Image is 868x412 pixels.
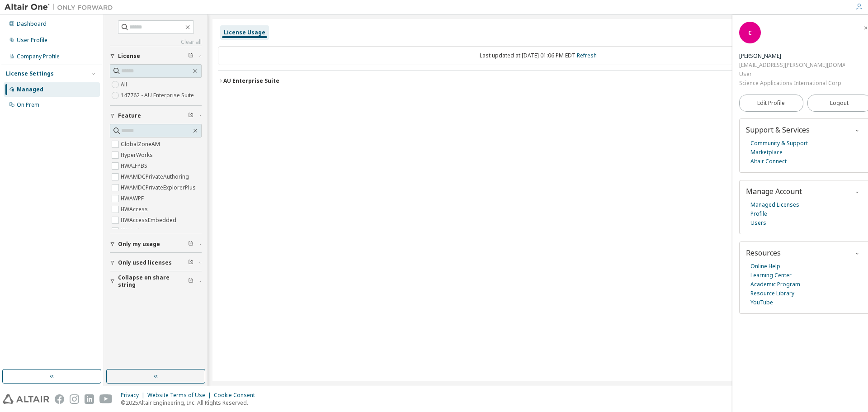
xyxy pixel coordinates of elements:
div: License Usage [224,29,265,36]
label: HWAMDCPrivateExplorerPlus [121,182,198,193]
div: [EMAIL_ADDRESS][PERSON_NAME][DOMAIN_NAME] [739,61,845,70]
a: Managed Licenses [750,200,799,209]
button: Collapse on share string [110,271,202,291]
span: Clear filter [188,278,193,285]
div: Dashboard [17,20,47,28]
label: HyperWorks [121,150,155,161]
button: License [110,46,202,66]
label: HWAWPF [121,193,146,204]
div: Clay McLemore [739,52,845,61]
span: Only my usage [118,241,160,248]
span: Clear filter [188,241,193,248]
img: altair_logo.svg [3,394,49,404]
div: Managed [17,86,43,93]
div: License Settings [6,70,54,77]
label: HWActivate [121,226,151,237]
a: Community & Support [750,139,808,148]
a: Users [750,218,766,227]
span: Only used licenses [118,259,172,266]
span: Collapse on share string [118,274,188,289]
a: Profile [750,209,767,218]
div: Last updated at: [DATE] 01:06 PM EDT [218,46,858,65]
label: 147762 - AU Enterprise Suite [121,90,196,101]
div: AU Enterprise Suite [223,77,279,85]
span: Feature [118,112,141,119]
button: AU Enterprise SuiteLicense ID: 147762 [218,71,858,91]
a: Learning Center [750,271,792,280]
label: All [121,79,129,90]
a: YouTube [750,298,773,307]
button: Feature [110,106,202,126]
p: © 2025 Altair Engineering, Inc. All Rights Reserved. [121,399,260,407]
a: Online Help [750,262,780,271]
div: Privacy [121,392,147,399]
a: Academic Program [750,280,800,289]
span: C [748,29,752,37]
label: HWAIFPBS [121,161,149,171]
div: Website Terms of Use [147,392,214,399]
label: GlobalZoneAM [121,139,162,150]
label: HWAMDCPrivateAuthoring [121,171,191,182]
a: Clear all [110,38,202,46]
label: HWAccess [121,204,150,215]
div: Company Profile [17,53,60,60]
a: Resource Library [750,289,794,298]
span: Clear filter [188,112,193,119]
span: Support & Services [746,125,810,135]
span: Clear filter [188,259,193,266]
span: Logout [830,99,849,108]
button: Only used licenses [110,253,202,273]
div: Cookie Consent [214,392,260,399]
div: User [739,70,845,79]
span: Manage Account [746,186,802,196]
img: linkedin.svg [85,394,94,404]
a: Refresh [577,52,597,59]
div: On Prem [17,101,39,109]
span: Resources [746,248,781,258]
span: Edit Profile [757,99,785,107]
div: User Profile [17,37,47,44]
img: facebook.svg [55,394,64,404]
span: License [118,52,140,60]
img: Altair One [5,3,118,12]
a: Marketplace [750,148,783,157]
a: Edit Profile [739,95,803,112]
label: HWAccessEmbedded [121,215,178,226]
img: instagram.svg [70,394,79,404]
div: Science Applications International Corp [739,79,845,88]
span: Clear filter [188,52,193,60]
button: Only my usage [110,234,202,254]
img: youtube.svg [99,394,113,404]
a: Altair Connect [750,157,787,166]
